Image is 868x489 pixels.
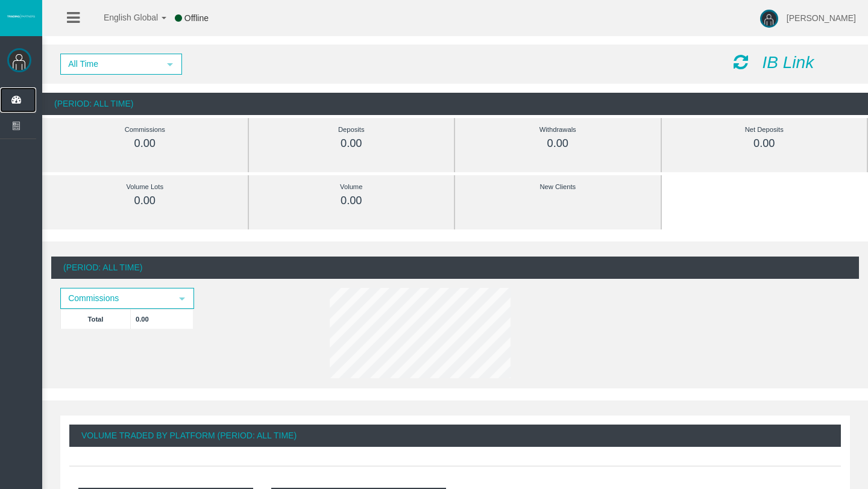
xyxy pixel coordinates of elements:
[482,137,634,151] div: 0.00
[184,13,209,23] span: Offline
[276,194,427,208] div: 0.00
[177,294,187,304] span: select
[51,257,859,279] div: (Period: All Time)
[689,123,840,137] div: Net Deposits
[763,53,814,72] i: IB Link
[689,137,840,151] div: 0.00
[482,180,634,194] div: New Clients
[760,10,778,28] img: user-image
[787,13,856,23] span: [PERSON_NAME]
[131,309,193,329] td: 0.00
[88,13,158,22] span: English Global
[61,289,171,308] span: Commissions
[69,425,841,447] div: Volume Traded By Platform (Period: All Time)
[61,309,131,329] td: Total
[61,55,159,73] span: All Time
[6,14,36,19] img: logo.svg
[69,180,221,194] div: Volume Lots
[165,60,175,69] span: select
[69,194,221,208] div: 0.00
[42,93,868,115] div: (Period: All Time)
[482,123,634,137] div: Withdrawals
[276,123,427,137] div: Deposits
[276,137,427,151] div: 0.00
[69,137,221,151] div: 0.00
[69,123,221,137] div: Commissions
[734,54,748,70] i: Reload Dashboard
[276,180,427,194] div: Volume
